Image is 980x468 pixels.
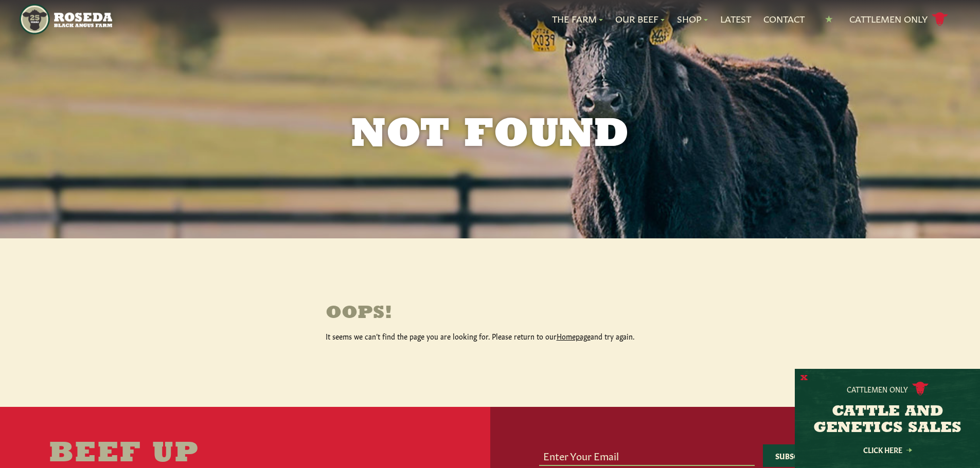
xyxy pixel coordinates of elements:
[557,331,591,341] a: Homepage
[763,444,835,467] button: Subscribe →
[552,12,603,26] a: The Farm
[227,115,754,156] h1: Not Found
[841,446,934,453] a: Click Here
[326,331,655,341] p: It seems we can’t find the page you are looking for. Please return to our and try again.
[677,12,708,26] a: Shop
[539,445,755,465] input: Enter Your Email
[808,404,967,437] h3: CATTLE AND GENETICS SALES
[326,304,655,323] h3: Oops!
[20,4,112,34] img: https://roseda.com/wp-content/uploads/2021/05/roseda-25-header.png
[615,12,665,26] a: Our Beef
[763,12,805,26] a: Contact
[849,10,948,28] a: Cattlemen Only
[800,373,808,384] button: X
[912,382,929,396] img: cattle-icon.svg
[847,384,908,394] p: Cattlemen Only
[720,12,751,26] a: Latest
